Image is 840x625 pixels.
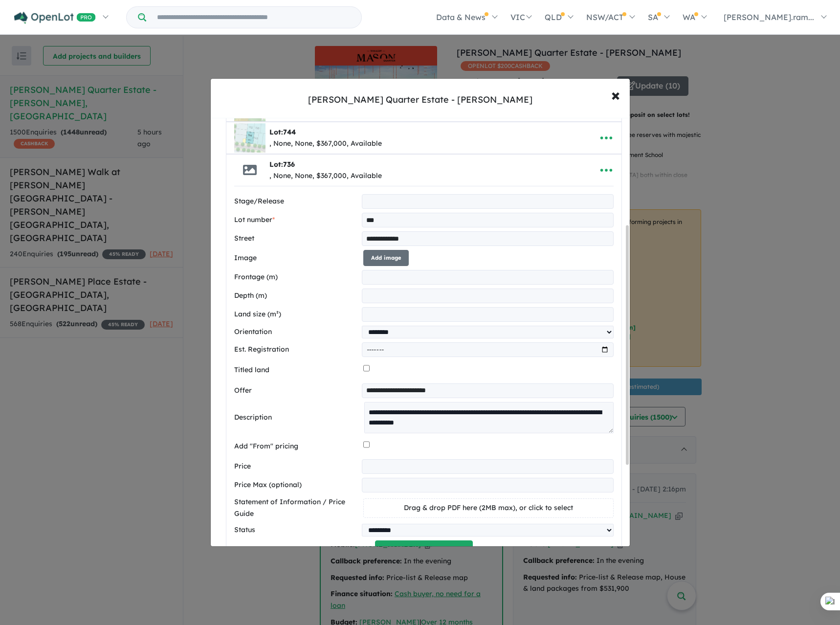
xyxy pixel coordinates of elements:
[234,385,358,397] label: Offer
[724,12,814,22] span: [PERSON_NAME].ram...
[308,93,532,106] div: [PERSON_NAME] Quarter Estate - [PERSON_NAME]
[234,412,361,424] label: Description
[404,503,573,512] span: Drag & drop PDF here (2MB max), or click to select
[234,233,358,245] label: Street
[269,128,296,136] b: Lot:
[234,271,358,283] label: Frontage (m)
[283,160,295,169] span: 736
[234,326,358,338] label: Orientation
[234,122,265,154] img: Mason%20Quarter%20Estate%20-%20Wollert%20-%20Lot%20744___1758775048.jpg
[234,252,359,264] label: Image
[234,479,358,491] label: Price Max (optional)
[148,7,359,28] input: Try estate name, suburb, builder or developer
[363,250,409,266] button: Add image
[234,496,359,520] label: Statement of Information / Price Guide
[269,160,295,169] b: Lot:
[234,214,358,226] label: Lot number
[234,364,359,376] label: Titled land
[283,128,296,136] span: 744
[234,196,358,207] label: Stage/Release
[269,138,382,150] div: , None, None, $367,000, Available
[234,290,358,302] label: Depth (m)
[234,524,358,536] label: Status
[234,441,359,452] label: Add "From" pricing
[14,12,96,24] img: Openlot PRO Logo White
[234,309,358,320] label: Land size (m²)
[234,461,358,472] label: Price
[269,170,382,182] div: , None, None, $367,000, Available
[611,84,620,105] span: ×
[234,344,358,356] label: Est. Registration
[375,540,473,561] button: Save listing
